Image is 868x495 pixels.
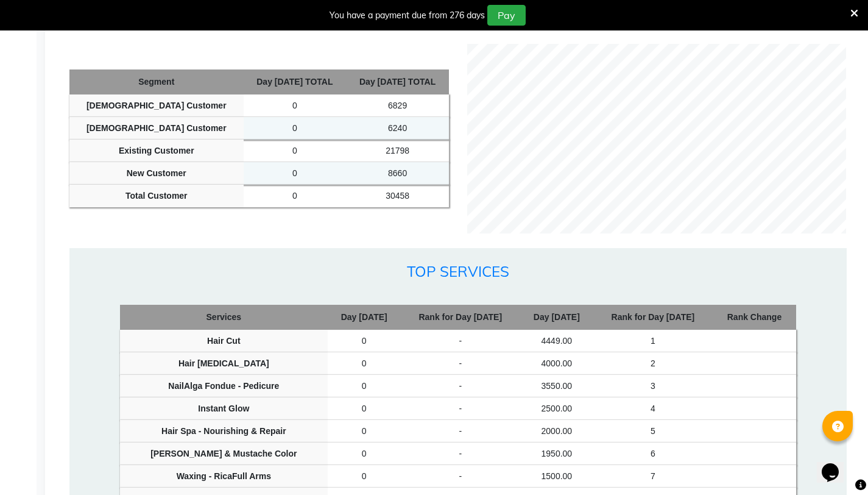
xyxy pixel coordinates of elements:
[520,420,593,443] td: 2000.00
[401,375,520,397] td: -
[244,117,347,140] td: 0
[520,352,593,375] td: 4000.00
[401,330,520,352] td: -
[69,69,244,94] th: Segment
[401,305,520,330] th: Rank for Day [DATE]
[520,375,593,397] td: 3550.00
[593,420,713,443] td: 5
[817,446,856,483] iframe: chat widget
[520,443,593,465] td: 1950.00
[713,305,796,330] th: Rank Change
[69,94,244,117] td: [DEMOGRAPHIC_DATA] Customer
[401,420,520,443] td: -
[244,140,347,162] td: 0
[244,185,347,207] td: 0
[401,352,520,375] td: -
[346,117,449,140] td: 6240
[401,443,520,465] td: -
[328,397,401,420] td: 0
[328,465,401,488] td: 0
[69,162,244,185] td: New Customer
[328,443,401,465] td: 0
[346,69,449,94] th: Day [DATE] TOTAL
[69,185,244,207] td: Total Customer
[328,352,401,375] td: 0
[328,330,401,352] td: 0
[69,140,244,162] td: Existing Customer
[244,69,347,94] th: Day [DATE] TOTAL
[593,375,713,397] td: 3
[593,305,713,330] th: Rank for Day [DATE]
[346,185,449,207] td: 30458
[346,140,449,162] td: 21798
[120,465,328,488] td: Waxing - RicaFull Arms
[120,352,328,375] td: Hair [MEDICAL_DATA]
[328,420,401,443] td: 0
[120,305,328,330] th: Services
[520,305,593,330] th: Day [DATE]
[401,465,520,488] td: -
[520,465,593,488] td: 1500.00
[69,117,244,140] td: [DEMOGRAPHIC_DATA] Customer
[328,375,401,397] td: 0
[593,443,713,465] td: 6
[593,465,713,488] td: 7
[593,352,713,375] td: 2
[111,263,805,280] h4: top Services
[120,420,328,443] td: Hair Spa - Nourishing & Repair
[520,397,593,420] td: 2500.00
[487,5,526,26] button: Pay
[120,443,328,465] td: [PERSON_NAME] & Mustache Color
[346,162,449,185] td: 8660
[120,375,328,397] td: NailAlga Fondue - Pedicure
[244,162,347,185] td: 0
[120,330,328,352] td: Hair Cut
[593,330,713,352] td: 1
[593,397,713,420] td: 4
[346,94,449,117] td: 6829
[244,94,347,117] td: 0
[328,305,401,330] th: Day [DATE]
[520,330,593,352] td: 4449.00
[401,397,520,420] td: -
[120,397,328,420] td: Instant Glow
[330,9,485,22] div: You have a payment due from 276 days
